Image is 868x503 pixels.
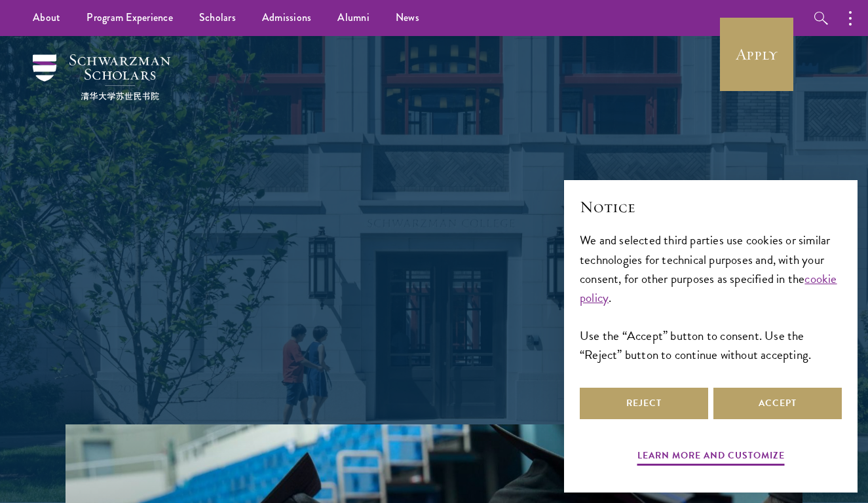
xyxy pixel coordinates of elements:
h2: Notice [580,196,842,218]
div: We and selected third parties use cookies or similar technologies for technical purposes and, wit... [580,231,842,363]
button: Accept [713,388,842,419]
button: Learn more and customize [637,447,785,468]
img: Schwarzman Scholars [33,54,170,100]
a: cookie policy [580,269,837,307]
a: Apply [720,18,793,91]
button: Reject [580,388,708,419]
